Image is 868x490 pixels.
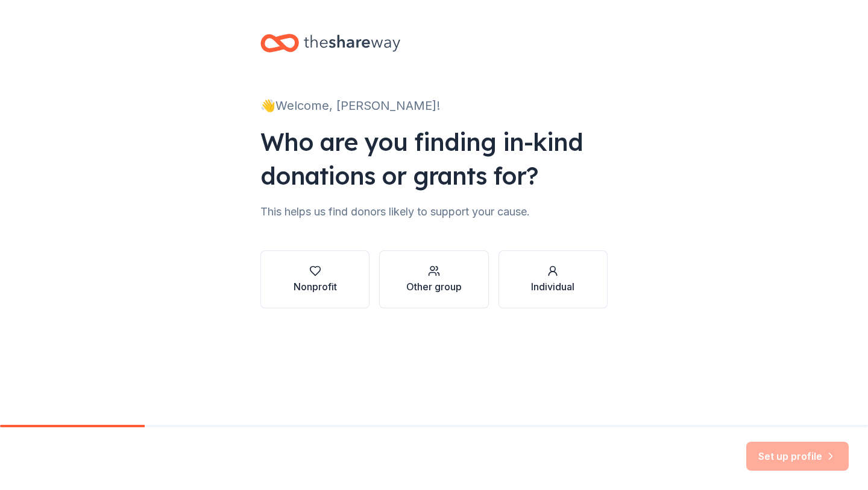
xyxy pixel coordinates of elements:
div: Who are you finding in-kind donations or grants for? [260,125,608,192]
button: Individual [498,250,608,308]
button: Other group [379,250,488,308]
div: Individual [531,279,574,294]
div: Nonprofit [294,279,337,294]
div: 👋 Welcome, [PERSON_NAME]! [260,96,608,115]
div: This helps us find donors likely to support your cause. [260,202,608,221]
button: Nonprofit [260,250,370,308]
div: Other group [406,279,462,294]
